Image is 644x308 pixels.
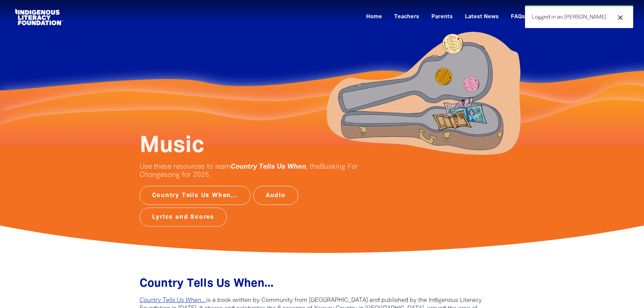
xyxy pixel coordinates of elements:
[616,14,624,22] i: close
[614,13,626,22] button: close
[507,11,529,23] a: FAQs
[140,186,251,205] a: Country Tells Us When...
[140,136,204,157] span: Music
[525,5,633,28] div: Logged in as [PERSON_NAME]
[140,163,376,179] p: Use these resources to learn , the song for 2025.
[140,208,227,227] a: Lyrics and Scores
[231,164,306,170] em: Country Tells Us When
[390,11,423,23] a: Teachers
[362,11,386,23] a: Home
[427,11,457,23] a: Parents
[140,279,274,289] span: Country Tells Us When﻿...
[253,186,298,205] a: Audio
[140,298,206,303] a: Country Tells Us When…
[140,164,358,178] em: Busking For Change
[461,11,503,23] a: Latest News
